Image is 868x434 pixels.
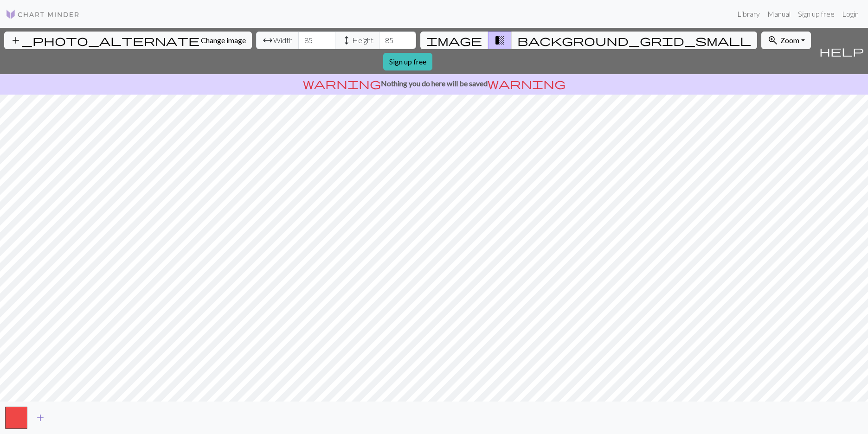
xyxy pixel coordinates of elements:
span: add_photo_alternate [10,34,199,47]
button: Add color [29,409,52,427]
span: height [341,34,352,47]
a: Library [733,5,764,23]
span: Change image [201,36,246,45]
span: Height [352,35,373,46]
span: arrow_range [262,34,273,47]
span: help [819,45,864,57]
a: Sign up free [383,53,432,70]
a: Login [838,5,862,23]
span: add [35,411,46,424]
button: Change image [4,32,252,49]
span: background_grid_small [517,34,751,47]
button: Help [815,28,868,74]
img: Logo [6,9,80,20]
a: Sign up free [794,5,838,23]
span: warning [488,77,566,90]
span: warning [303,77,381,90]
span: image [426,34,482,47]
button: Zoom [761,32,811,49]
span: zoom_in [767,34,778,47]
span: Width [273,35,293,46]
span: Zoom [780,36,799,45]
p: Nothing you do here will be saved [4,78,864,89]
a: Manual [764,5,794,23]
span: transition_fade [494,34,505,47]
